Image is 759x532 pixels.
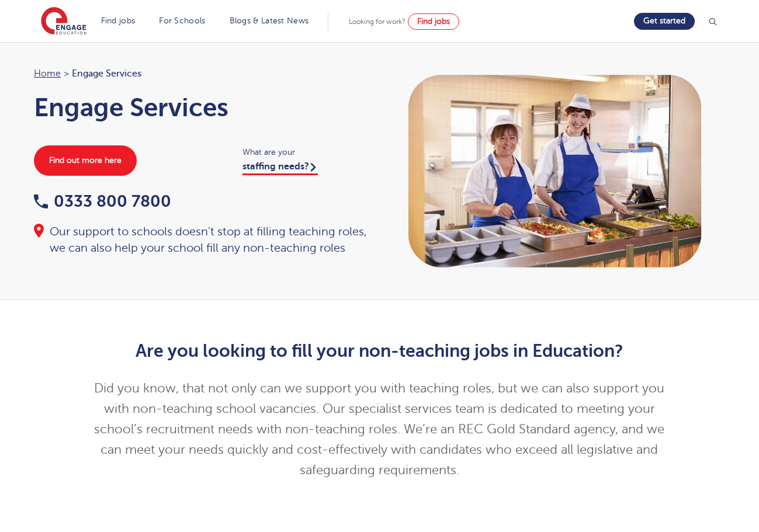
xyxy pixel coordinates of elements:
span: What are your [242,145,368,159]
a: Home [34,68,61,79]
span: > [64,68,69,79]
a: Find jobs [408,13,459,30]
span: Did you know, that not only can we support you with teaching roles, but we can also support you w... [94,381,664,477]
span: Looking for work? [349,18,406,26]
a: 0333 800 7800 [34,192,171,210]
a: Find out more here [34,145,137,176]
span: Find jobs [417,17,450,26]
a: For Schools [159,16,205,25]
a: Blogs & Latest News [230,16,309,25]
img: Engage Education [41,7,86,36]
div: Our support to schools doesn't stop at filling teaching roles, we can also help your school fill ... [34,224,368,256]
a: Get started [634,13,695,30]
a: Find jobs [101,16,136,25]
nav: breadcrumb [34,66,368,81]
h1: Engage Services [34,93,368,122]
span: Engage Services [72,66,141,81]
h2: Are you looking to fill your non-teaching jobs in Education? [93,341,666,361]
a: staffing needs? [242,161,318,175]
